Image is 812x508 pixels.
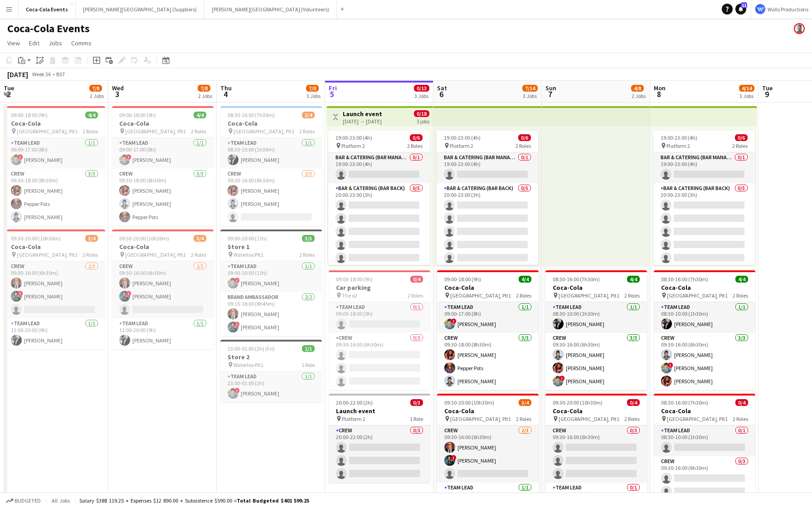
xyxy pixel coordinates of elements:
span: 0/6 [735,134,748,141]
span: 2 Roles [299,251,315,258]
app-card-role: Team Lead1/108:30-10:00 (1h30m)[PERSON_NAME] [545,302,647,333]
span: 3/3 [302,235,315,242]
span: 3 [111,89,124,99]
a: Edit [25,37,43,49]
span: [GEOGRAPHIC_DATA], Plt1 [667,292,728,299]
span: 7/8 [198,85,210,92]
span: 4/4 [519,276,531,283]
span: 7 [544,89,556,99]
app-card-role: Team Lead1/111:00-20:00 (9h)[PERSON_NAME] [112,318,214,349]
span: Tue [762,84,773,92]
h3: Coca-Cola [654,283,755,292]
div: 2 Jobs [198,93,212,99]
app-job-card: 19:00-23:00 (4h)0/6 Platform 22 RolesBar & Catering (Bar Manager)0/119:00-23:00 (4h) Bar & Cateri... [653,131,755,265]
span: Fri [329,84,337,92]
span: 3/4 [519,399,531,406]
span: Mon [654,84,666,92]
div: 2 Jobs [632,93,646,99]
span: Sun [545,84,556,92]
span: Platform 2 [666,142,690,149]
span: 4/4 [194,112,206,118]
span: 4/4 [627,276,640,283]
span: 2 Roles [733,415,748,422]
app-job-card: 08:30-16:00 (7h30m)3/4Coca-Cola [GEOGRAPHIC_DATA], Plt12 RolesTeam Lead1/108:30-10:00 (1h30m)[PER... [220,106,322,226]
span: 2 Roles [191,251,206,258]
h3: Coca-Cola [545,283,647,292]
h3: Launch event [329,407,430,415]
span: 08:30-16:00 (7h30m) [661,399,708,406]
span: 09:00-18:00 (9h) [11,112,48,118]
app-job-card: 09:00-18:00 (9h)4/4Coca-Cola [GEOGRAPHIC_DATA], Plt12 RolesTeam Lead1/109:00-17:00 (8h)![PERSON_N... [4,106,105,226]
h3: Coca-Cola [112,243,214,251]
span: ! [234,388,240,393]
app-card-role: Team Lead0/109:00-18:00 (9h) [329,302,430,333]
app-card-role: Team Lead1/111:00-20:00 (9h)[PERSON_NAME] [4,318,105,349]
span: 0/13 [414,85,429,92]
h3: Launch event [343,110,382,118]
span: 0/4 [627,399,640,406]
app-card-role: Team Lead1/109:00-17:00 (8h)![PERSON_NAME] [4,138,105,169]
span: [GEOGRAPHIC_DATA], Plt1 [450,292,511,299]
app-card-role: Crew3/309:30-18:00 (8h30m)[PERSON_NAME]Pepper Pots[PERSON_NAME] [437,333,539,390]
app-job-card: 08:30-16:00 (7h30m)4/4Coca-Cola [GEOGRAPHIC_DATA], Plt12 RolesTeam Lead1/108:30-10:00 (1h30m)[PER... [545,270,647,390]
span: 0/3 [410,399,423,406]
h3: Coca-Cola [437,283,539,292]
span: 2 Roles [407,142,423,149]
span: 23:00-01:00 (2h) (Fri) [228,345,275,352]
app-card-role: Bar & Catering (Bar Manager)0/119:00-23:00 (4h) [653,152,755,183]
span: ! [668,362,673,368]
span: Wed [112,84,124,92]
h3: Coca-Cola [4,119,105,127]
app-card-role: Crew2/309:30-16:00 (6h30m)[PERSON_NAME]![PERSON_NAME] [437,425,539,483]
app-job-card: 09:30-20:00 (10h30m)3/4Coca-Cola [GEOGRAPHIC_DATA], Plt12 RolesCrew2/309:30-16:00 (6h30m)[PERSON_... [4,230,105,349]
span: 3/4 [194,235,206,242]
div: 3 Jobs [306,93,321,99]
span: Waterloo Plt1 [233,361,263,368]
app-job-card: 19:00-23:00 (4h)0/6 Platform 22 RolesBar & Catering (Bar Manager)0/119:00-23:00 (4h) Bar & Cateri... [328,131,430,265]
span: 0/4 [735,399,748,406]
img: Logo [755,4,766,15]
span: 7/8 [89,85,102,92]
app-card-role: Crew0/309:30-16:00 (6h30m) [329,333,430,390]
span: 4 [219,89,232,99]
span: Comms [71,39,92,47]
span: Platform 2 [342,415,365,422]
span: Jobs [49,39,62,47]
span: [GEOGRAPHIC_DATA], Plt1 [233,128,294,135]
span: 2 Roles [191,128,206,135]
app-card-role: Team Lead1/108:30-10:00 (1h30m)[PERSON_NAME] [654,302,755,333]
div: 09:30-20:00 (10h30m)3/4Coca-Cola [GEOGRAPHIC_DATA], Plt12 RolesCrew2/309:30-16:00 (6h30m)[PERSON_... [112,230,214,349]
div: 08:30-16:00 (7h30m)4/4Coca-Cola [GEOGRAPHIC_DATA], Plt12 RolesTeam Lead1/108:30-10:00 (1h30m)[PER... [654,270,755,390]
span: 4/4 [735,276,748,283]
app-card-role: Crew2/309:30-16:00 (6h30m)[PERSON_NAME][PERSON_NAME] [220,169,322,226]
app-job-card: 20:00-22:00 (2h)0/3Launch event Platform 21 RoleCrew0/320:00-22:00 (2h) [329,394,430,483]
span: 1/1 [302,345,315,352]
span: [GEOGRAPHIC_DATA], Plt1 [667,415,728,422]
button: [PERSON_NAME][GEOGRAPHIC_DATA] (Volunteers) [204,0,337,18]
span: 4/8 [631,85,644,92]
div: [DATE] [7,70,28,79]
app-card-role: Crew3/309:30-18:00 (8h30m)[PERSON_NAME][PERSON_NAME]Pepper Pots [112,169,214,226]
span: 2 Roles [516,292,531,299]
span: Sat [437,84,447,92]
span: [GEOGRAPHIC_DATA], Plt1 [17,128,78,135]
h3: Coca-Cola [654,407,755,415]
span: 2 Roles [408,292,423,299]
app-card-role: Crew0/320:00-22:00 (2h) [329,425,430,483]
span: Total Budgeted $401 599.25 [237,497,309,504]
span: [GEOGRAPHIC_DATA], Plt1 [17,251,78,258]
app-job-card: 19:00-23:00 (4h)0/6 Platform 22 RolesBar & Catering (Bar Manager)0/119:00-23:00 (4h) Bar & Cateri... [437,131,538,265]
app-job-card: 23:00-01:00 (2h) (Fri)1/1Store 2 Waterloo Plt11 RoleTeam Lead1/123:00-01:00 (2h)![PERSON_NAME] [220,340,322,402]
span: [GEOGRAPHIC_DATA], Plt1 [450,415,511,422]
span: Platform 2 [341,142,365,149]
div: 09:00-20:00 (11h)3/3Store 1 Waterloo Plt12 RolesTeam Lead1/109:00-20:00 (11h)![PERSON_NAME]Brand ... [220,230,322,336]
span: Week 36 [30,71,53,78]
span: Platform 2 [450,142,473,149]
span: 9 [761,89,773,99]
div: 3 jobs [417,117,429,125]
span: 09:30-20:00 (10h30m) [11,235,61,242]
